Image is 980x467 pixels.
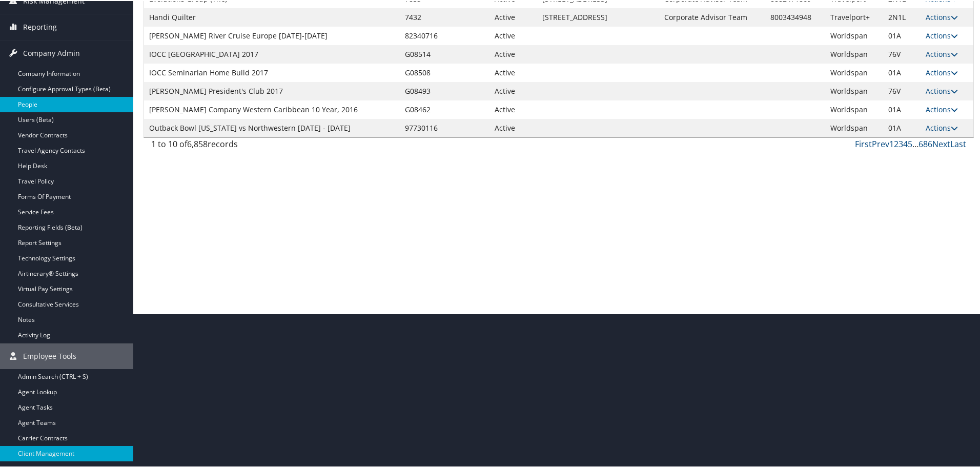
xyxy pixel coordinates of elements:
td: Corporate Advisor Team [659,7,765,26]
a: Actions [926,122,958,132]
span: Company Admin [23,39,80,65]
a: Next [932,137,950,149]
td: Active [489,81,537,99]
td: 76V [883,81,921,99]
td: Active [489,44,537,63]
div: 1 to 10 of records [151,137,343,154]
a: First [855,137,872,149]
a: 4 [903,137,908,149]
a: Prev [872,137,889,149]
a: 5 [908,137,912,149]
td: Active [489,63,537,81]
td: 97730116 [400,118,489,136]
span: Employee Tools [23,342,76,368]
td: 7432 [400,7,489,26]
a: 2 [894,137,899,149]
td: Worldspan [825,118,883,136]
a: 3 [899,137,903,149]
a: Actions [926,30,958,39]
td: 01A [883,26,921,44]
td: Worldspan [825,26,883,44]
td: [PERSON_NAME] President's Club 2017 [144,81,400,99]
span: … [912,137,918,149]
td: 82340716 [400,26,489,44]
td: Outback Bowl [US_STATE] vs Northwestern [DATE] - [DATE] [144,118,400,136]
td: Active [489,118,537,136]
td: Worldspan [825,63,883,81]
td: [STREET_ADDRESS] [537,7,659,26]
a: 686 [918,137,932,149]
td: Active [489,7,537,26]
td: IOCC [GEOGRAPHIC_DATA] 2017 [144,44,400,63]
span: 6,858 [187,137,208,149]
a: Actions [926,11,958,21]
td: G08514 [400,44,489,63]
td: Active [489,99,537,118]
a: Actions [926,67,958,76]
td: G08508 [400,63,489,81]
td: 01A [883,63,921,81]
td: Worldspan [825,99,883,118]
td: Travelport+ [825,7,883,26]
td: Worldspan [825,44,883,63]
td: [PERSON_NAME] River Cruise Europe [DATE]-[DATE] [144,26,400,44]
td: Handi Quilter [144,7,400,26]
td: 2N1L [883,7,921,26]
td: 01A [883,99,921,118]
a: 1 [889,137,894,149]
td: G08462 [400,99,489,118]
td: Worldspan [825,81,883,99]
td: [PERSON_NAME] Company Western Caribbean 10 Year, 2016 [144,99,400,118]
td: G08493 [400,81,489,99]
td: 76V [883,44,921,63]
a: Actions [926,48,958,58]
td: 8003434948 [765,7,825,26]
span: Reporting [23,13,57,39]
td: 01A [883,118,921,136]
a: Actions [926,104,958,113]
a: Last [950,137,966,149]
td: IOCC Seminarian Home Build 2017 [144,63,400,81]
td: Active [489,26,537,44]
a: Actions [926,85,958,95]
